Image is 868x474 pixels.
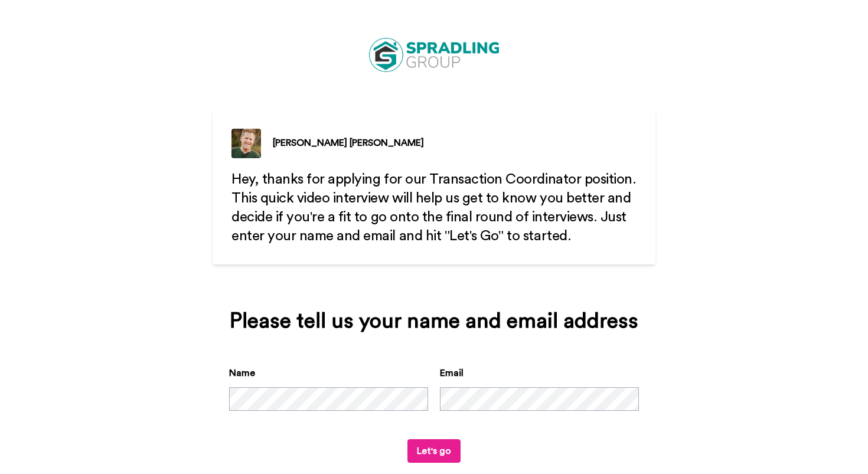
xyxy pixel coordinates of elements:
[369,38,499,72] img: https://cdn.bonjoro.com/media/03eb03f3-76ae-4068-bcec-0a217477c8d4/984e289f-825f-4648-a94f-ac7822...
[273,136,424,150] div: [PERSON_NAME] [PERSON_NAME]
[231,172,639,243] span: Hey, thanks for applying for our Transaction Coordinator position. This quick video interview wil...
[229,309,639,333] div: Please tell us your name and email address
[229,366,255,380] label: Name
[407,439,461,463] button: Let's go
[440,366,464,380] label: Email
